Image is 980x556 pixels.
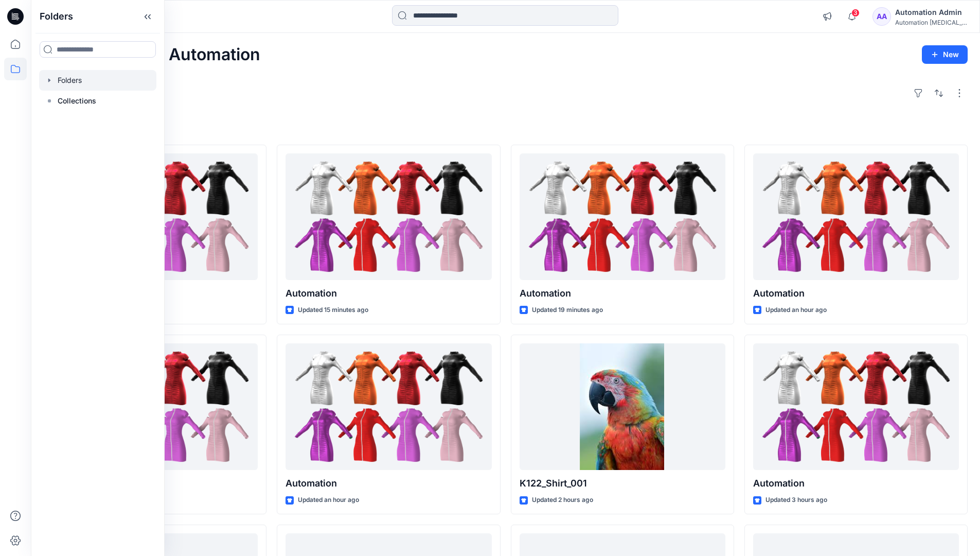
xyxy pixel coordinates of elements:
button: New [922,45,968,64]
p: Automation [753,286,959,301]
p: Automation [286,286,491,301]
div: AA [872,7,891,26]
div: Automation Admin [895,6,967,19]
p: Updated an hour ago [765,305,827,316]
span: 3 [851,9,860,17]
a: Automation [520,153,725,281]
p: Automation [753,476,959,491]
p: Updated an hour ago [298,495,359,506]
p: Updated 3 hours ago [765,495,827,506]
a: Automation [753,153,959,281]
p: K122_Shirt_001 [520,476,725,491]
p: Updated 15 minutes ago [298,305,368,316]
h4: Styles [43,122,968,134]
a: Automation [286,343,491,471]
a: Automation [286,153,491,281]
p: Automation [520,286,725,301]
p: Updated 2 hours ago [532,495,593,506]
p: Updated 19 minutes ago [532,305,603,316]
div: Automation [MEDICAL_DATA]... [895,19,967,26]
a: Automation [753,343,959,471]
p: Automation [286,476,491,491]
a: K122_Shirt_001 [520,343,725,471]
p: Collections [58,95,96,107]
